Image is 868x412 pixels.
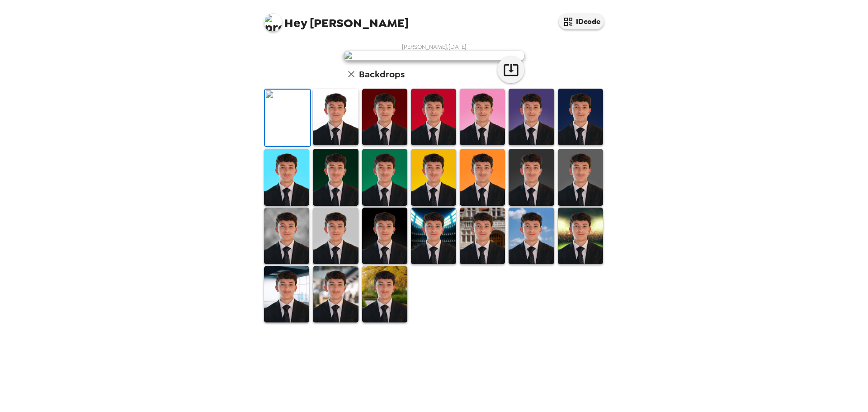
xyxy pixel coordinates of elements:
img: profile pic [264,14,282,32]
span: [PERSON_NAME] , [DATE] [402,43,467,51]
h6: Backdrops [359,67,405,81]
button: IDcode [559,14,604,29]
img: user [344,51,524,61]
span: [PERSON_NAME] [264,9,409,29]
span: Hey [284,15,307,31]
img: Original [265,90,310,146]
